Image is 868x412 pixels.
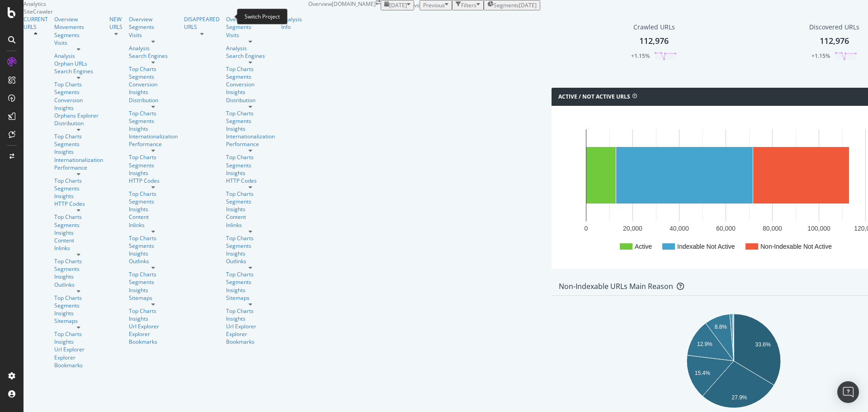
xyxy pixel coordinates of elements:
a: Top Charts [129,270,178,278]
div: Insights [129,125,178,133]
a: Analysis Info [281,15,302,31]
div: 112,976 [820,35,849,47]
div: Segments [129,242,178,250]
div: Segments [129,278,178,286]
a: Analysis [54,52,103,60]
a: Insights [54,273,103,280]
div: Content [54,237,103,244]
a: Distribution [129,96,178,104]
a: Sitemaps [226,294,275,302]
a: Search Engines [129,52,178,60]
a: Insights [129,169,178,177]
a: Insights [226,125,275,133]
div: Insights [226,169,275,177]
div: Inlinks [129,221,178,229]
a: Segments [226,278,275,286]
a: Search Engines [226,52,275,60]
div: Discovered URLs [809,23,859,32]
a: Movements [54,23,103,31]
a: Explorer Bookmarks [129,330,178,346]
a: Outlinks [54,281,103,289]
div: Sitemaps [129,294,178,302]
a: Visits [129,31,178,39]
div: Visits [54,39,103,47]
div: Distribution [226,96,275,104]
div: Segments [129,23,178,31]
a: Insights [129,88,178,96]
div: DISAPPEARED URLS [184,15,220,31]
div: Orphan URLs [54,60,103,67]
text: 15.4% [695,369,710,376]
div: +1.15% [631,52,650,60]
a: Analysis [129,44,178,52]
div: 112,976 [639,35,669,47]
a: Distribution [54,119,103,127]
a: CURRENT URLS [24,15,48,31]
a: HTTP Codes [129,177,178,185]
a: Explorer Bookmarks [54,354,103,369]
div: Top Charts [54,330,103,338]
a: Search Engines [54,67,103,75]
text: 100,000 [807,225,830,232]
a: Top Charts [226,109,275,117]
div: Top Charts [54,213,103,221]
a: Segments [129,73,178,81]
a: Conversion [129,81,178,88]
a: Top Charts [226,153,275,161]
div: [DATE] [519,1,537,9]
div: Insights [226,205,275,213]
a: Top Charts [226,190,275,198]
a: Top Charts [129,190,178,198]
a: Insights [226,88,275,96]
a: HTTP Codes [226,177,275,185]
a: Segments [129,161,178,169]
a: Insights [54,148,103,156]
a: Content [129,213,178,221]
a: Outlinks [129,257,178,265]
a: Top Charts [54,257,103,265]
a: Segments [226,117,275,125]
div: Insights [54,229,103,237]
a: Explorer Bookmarks [226,330,275,346]
a: Orphans Explorer [54,112,103,119]
div: Conversion [54,96,103,104]
div: Segments [54,265,103,273]
div: Top Charts [129,234,178,242]
a: Segments [54,140,103,148]
a: Outlinks [226,257,275,265]
a: Insights [129,315,178,322]
div: Conversion [226,81,275,88]
div: +1.15% [811,52,830,60]
a: Top Charts [54,294,103,302]
div: Non-Indexable URLs Main Reason [559,282,673,291]
a: Inlinks [226,221,275,229]
a: Top Charts [129,307,178,315]
div: Insights [54,192,103,200]
a: Overview [54,15,103,23]
a: Segments [129,117,178,125]
div: Visits [226,31,275,39]
a: Segments [226,73,275,81]
div: Segments [226,23,275,31]
a: Top Charts [226,307,275,315]
div: Segments [226,242,275,250]
div: Segments [226,198,275,205]
a: Performance [54,164,103,171]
